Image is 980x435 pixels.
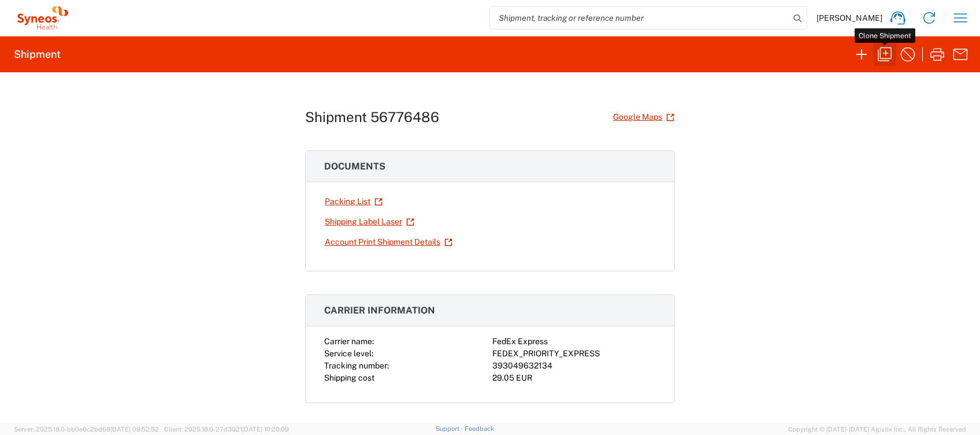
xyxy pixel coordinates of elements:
[492,348,656,360] div: FEDEX_PRIORITY_EXPRESS
[324,361,389,370] span: Tracking number:
[436,425,465,432] a: Support
[14,426,159,433] span: Server: 2025.18.0-bb0e0c2bd68
[14,47,61,61] h2: Shipment
[164,426,289,433] span: Client: 2025.18.0-27d3021
[788,424,966,434] span: Copyright © [DATE]-[DATE] Agistix Inc., All Rights Reserved
[490,7,789,29] input: Shipment, tracking or reference number
[324,191,383,212] a: Packing List
[305,109,439,126] h1: Shipment 56776486
[110,426,159,433] span: [DATE] 09:52:52
[324,373,374,382] span: Shipping cost
[242,426,289,433] span: [DATE] 10:20:09
[324,305,435,316] span: Carrier information
[492,360,656,372] div: 393049632134
[324,212,415,232] a: Shipping Label Laser
[324,232,453,252] a: Account Print Shipment Details
[612,107,675,127] a: Google Maps
[492,372,656,384] div: 29.05 EUR
[465,425,494,432] a: Feedback
[324,337,374,346] span: Carrier name:
[492,336,656,348] div: FedEx Express
[324,161,385,172] span: Documents
[816,13,882,23] span: [PERSON_NAME]
[324,349,373,358] span: Service level:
